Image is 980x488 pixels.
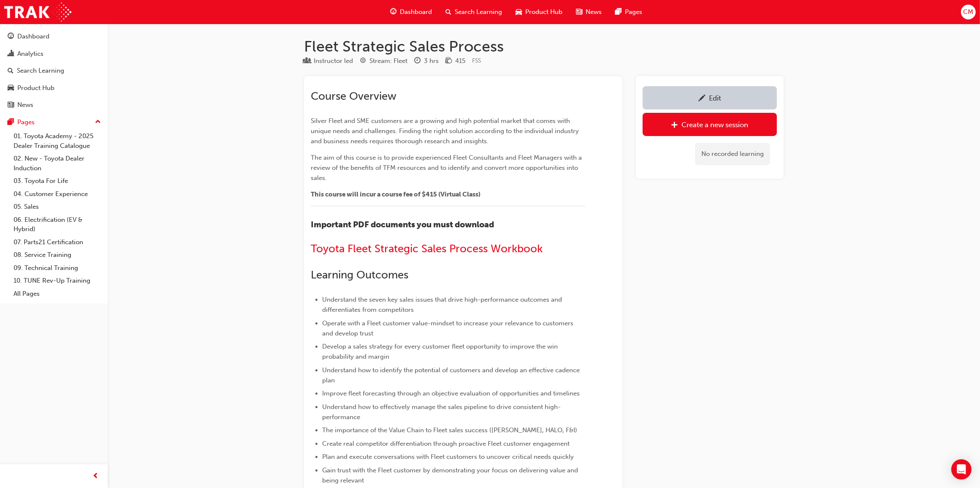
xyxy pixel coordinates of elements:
span: Understand how to effectively manage the sales pipeline to drive consistent high-performance [322,403,561,421]
span: learningResourceType_INSTRUCTOR_LED-icon [304,57,310,65]
div: Create a new session [682,120,749,129]
div: Open Intercom Messenger [951,459,972,480]
span: target-icon [360,57,366,65]
a: All Pages [10,287,104,300]
button: CM [961,5,976,19]
a: Toyota Fleet Strategic Sales Process Workbook [311,242,543,255]
span: Improve fleet forecasting through an objective evaluation of opportunities and timelines [322,390,580,397]
span: clock-icon [414,57,421,65]
span: search-icon [8,67,14,75]
span: Course Overview [311,90,396,103]
a: Product Hub [3,80,104,96]
div: Stream: Fleet [369,56,407,66]
span: Learning Outcomes [311,268,408,281]
span: Silver Fleet and SME customers are a growing and high potential market that comes with unique nee... [311,117,581,145]
div: 415 [455,56,465,66]
a: 02. New - Toyota Dealer Induction [10,152,104,174]
a: 08. Service Training [10,248,104,262]
div: No recorded learning [695,143,770,165]
h1: Fleet Strategic Sales Process [304,37,784,56]
a: search-iconSearch Learning [439,3,509,21]
div: Dashboard [17,32,49,41]
button: DashboardAnalyticsSearch LearningProduct HubNews [3,27,104,115]
span: Understand the seven key sales issues that drive high-performance outcomes and differentiates fro... [322,296,564,314]
div: Instructor led [314,56,353,66]
div: Analytics [17,49,43,59]
a: 10. TUNE Rev-Up Training [10,274,104,287]
span: Gain trust with the Fleet customer by demonstrating your focus on delivering value and being rele... [322,466,580,484]
span: Understand how to identify the potential of customers and develop an effective cadence plan [322,366,581,384]
span: Pages [625,7,642,17]
span: This course will incur a course fee of $415 (Virtual Class) [311,191,480,198]
span: Develop a sales strategy for every customer fleet opportunity to improve the win probability and ... [322,343,559,360]
span: plus-icon [671,121,679,130]
a: 01. Toyota Academy - 2025 Dealer Training Catalogue [10,130,104,152]
span: Operate with a Fleet customer value-mindset to increase your relevance to customers and develop t... [322,319,575,337]
a: guage-iconDashboard [383,3,439,21]
span: Create real competitor differentiation through proactive Fleet customer engagement [322,440,570,447]
span: Plan and execute conversations with Fleet customers to uncover critical needs quickly [322,453,574,461]
span: Search Learning [455,7,502,17]
a: 09. Technical Training [10,262,104,275]
span: prev-icon [93,471,99,482]
div: News [17,100,33,110]
a: car-iconProduct Hub [509,3,569,21]
div: 3 hrs [424,56,439,66]
span: chart-icon [8,50,14,58]
a: 07. Parts21 Certification [10,236,104,249]
div: Stream [360,56,407,66]
span: guage-icon [390,7,396,17]
span: car-icon [516,7,522,17]
span: Dashboard [400,7,432,17]
a: Dashboard [3,29,104,44]
span: News [586,7,602,17]
a: News [3,97,104,113]
span: CM [963,7,973,17]
span: up-icon [95,117,101,128]
span: news-icon [576,7,582,17]
div: Price [445,56,465,66]
span: Important PDF documents you must download [311,220,494,229]
a: Edit [643,86,777,109]
a: 06. Electrification (EV & Hybrid) [10,213,104,236]
button: Pages [3,115,104,130]
span: news-icon [8,101,14,109]
div: Product Hub [17,83,54,93]
a: 05. Sales [10,200,104,213]
a: 04. Customer Experience [10,188,104,201]
span: car-icon [8,85,14,92]
span: pages-icon [615,7,622,17]
span: The aim of this course is to provide experienced Fleet Consultants and Fleet Managers with a revi... [311,154,584,182]
span: The importance of the Value Chain to Fleet sales success ([PERSON_NAME], HALO, F&I) [322,426,577,434]
img: Trak [4,3,71,22]
a: pages-iconPages [608,3,649,21]
div: Search Learning [17,66,64,76]
span: Product Hub [525,7,562,17]
span: Learning resource code [472,57,481,64]
div: Edit [709,94,721,102]
span: search-icon [445,7,451,17]
div: Type [304,56,353,66]
span: pages-icon [8,119,14,126]
a: news-iconNews [569,3,608,21]
span: money-icon [445,57,452,65]
a: Search Learning [3,63,104,79]
div: Pages [17,117,35,127]
span: pencil-icon [698,95,706,103]
span: guage-icon [8,33,14,41]
div: Duration [414,56,439,66]
a: 03. Toyota For Life [10,174,104,188]
a: Create a new session [643,113,777,136]
a: Analytics [3,46,104,62]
